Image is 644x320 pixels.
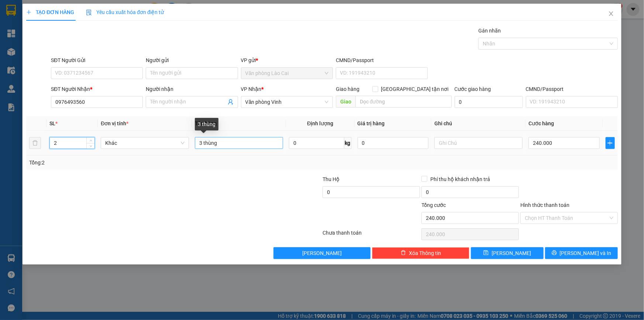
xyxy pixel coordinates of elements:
span: Văn phòng Vinh [245,96,328,108]
span: TẠO ĐƠN HÀNG [26,9,74,15]
input: Dọc đường [355,96,452,108]
span: VP Nhận [241,86,262,92]
div: SĐT Người Nhận [51,85,143,93]
div: 3 thùng [195,118,218,130]
label: Hình thức thanh toán [520,202,569,208]
div: Người nhận [146,85,238,93]
span: Giá trị hàng [358,120,385,126]
span: Yêu cầu xuất hóa đơn điện tử [86,9,164,15]
div: Người gửi [146,56,238,64]
button: deleteXóa Thông tin [372,247,469,259]
span: kg [344,137,352,149]
span: Thu Hộ [323,176,340,182]
div: CMND/Passport [336,56,428,64]
button: save[PERSON_NAME] [471,247,544,259]
button: [PERSON_NAME] [273,247,371,259]
span: save [483,250,489,256]
span: SL [49,120,55,126]
div: Chưa thanh toán [322,229,421,242]
label: Gán nhãn [478,28,501,34]
input: Ghi Chú [434,137,523,149]
label: Cước giao hàng [455,86,491,92]
span: Xóa Thông tin [409,249,441,257]
span: Định lượng [307,120,333,126]
span: [PERSON_NAME] và In [560,249,612,257]
span: Decrease Value [86,143,94,149]
span: delete [401,250,406,256]
div: CMND/Passport [526,85,618,93]
button: Close [601,4,621,24]
span: Giao hàng [336,86,359,92]
button: delete [29,137,41,149]
span: [PERSON_NAME] [492,249,531,257]
input: Cước giao hàng [455,96,523,108]
button: plus [606,137,615,149]
div: SĐT Người Gửi [51,56,143,64]
span: plus [26,10,31,15]
span: Cước hàng [528,120,554,126]
span: Văn phòng Lào Cai [245,68,328,79]
span: user-add [228,99,234,105]
span: Phí thu hộ khách nhận trả [427,175,493,183]
span: [GEOGRAPHIC_DATA] tận nơi [378,85,452,93]
img: icon [86,10,92,16]
span: up [89,139,93,143]
span: printer [552,250,557,256]
div: Tổng: 2 [29,159,249,167]
span: down [89,144,93,148]
input: VD: Bàn, Ghế [195,137,283,149]
span: Đơn vị tính [101,120,128,126]
span: Increase Value [86,137,94,143]
button: printer[PERSON_NAME] và In [545,247,618,259]
span: Giao [336,96,355,108]
div: VP gửi [241,56,333,64]
span: [PERSON_NAME] [302,249,342,257]
span: close [608,11,614,17]
span: Tổng cước [421,202,446,208]
input: 0 [358,137,429,149]
span: Khác [105,137,185,149]
th: Ghi chú [431,116,526,131]
span: plus [606,140,614,146]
